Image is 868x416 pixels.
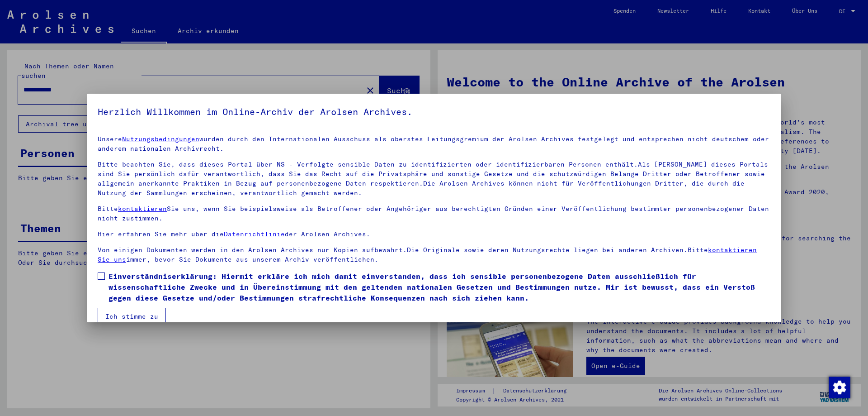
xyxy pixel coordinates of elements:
span: Einverständniserklärung: Hiermit erkläre ich mich damit einverstanden, dass ich sensible personen... [108,271,770,303]
p: Bitte Sie uns, wenn Sie beispielsweise als Betroffener oder Angehöriger aus berechtigten Gründen ... [98,204,770,223]
h5: Herzlich Willkommen im Online-Archiv der Arolsen Archives. [98,105,770,119]
p: Bitte beachten Sie, dass dieses Portal über NS - Verfolgte sensible Daten zu identifizierten oder... [98,160,770,198]
p: Hier erfahren Sie mehr über die der Arolsen Archives. [98,230,770,239]
img: Zustimmung ändern [829,377,850,398]
p: Von einigen Dokumenten werden in den Arolsen Archives nur Kopien aufbewahrt.Die Originale sowie d... [98,245,770,264]
button: Ich stimme zu [98,308,166,325]
p: Unsere wurden durch den Internationalen Ausschuss als oberstes Leitungsgremium der Arolsen Archiv... [98,134,770,153]
a: Nutzungsbedingungen [122,135,199,143]
div: Zustimmung ändern [828,376,850,398]
a: Datenrichtlinie [224,230,285,238]
a: kontaktieren Sie uns [98,246,757,263]
a: kontaktieren [118,205,167,213]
